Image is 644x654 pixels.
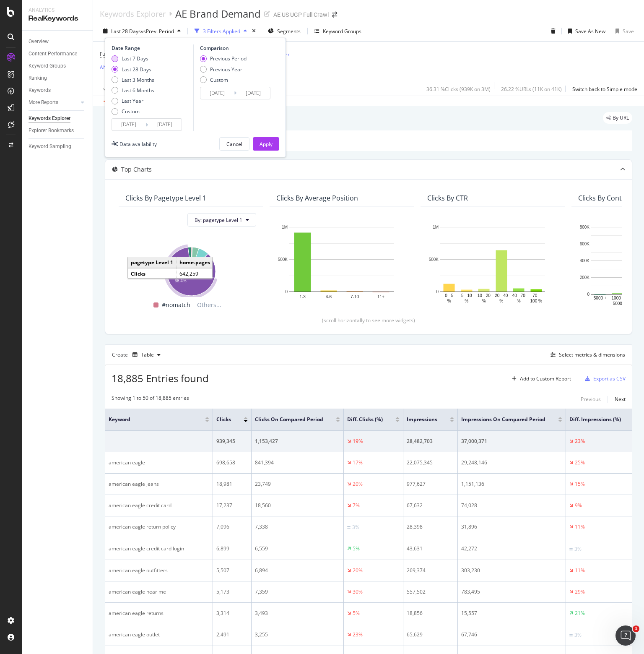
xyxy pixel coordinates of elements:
div: Clicks By CTR [427,194,468,202]
div: Previous Year [200,66,247,73]
div: 17,237 [216,502,248,509]
text: 0 - 5 [445,293,453,297]
div: 5% [353,545,360,552]
iframe: Intercom live chat [615,625,636,646]
div: 22,075,345 [407,459,454,466]
div: A chart. [276,223,407,304]
div: 977,627 [407,480,454,488]
text: 800K [580,225,590,229]
button: Save [612,24,634,38]
div: 7,096 [216,523,248,531]
button: Table [129,348,164,362]
input: Start Date [112,119,145,130]
div: 3% [574,545,582,553]
div: (scroll horizontally to see more widgets) [115,317,622,324]
div: 19% [353,438,363,445]
div: 23,749 [255,480,340,488]
div: 20% [353,567,363,574]
text: 20 - 40 [495,293,508,297]
div: Analytics [29,7,86,14]
svg: A chart. [125,243,256,297]
span: Diff. Clicks (%) [347,416,383,423]
text: 500K [429,257,439,262]
div: 269,374 [407,567,454,574]
text: 5 - 10 [461,293,472,297]
text: 1M [433,225,439,229]
span: Last 28 Days [111,28,141,35]
text: 0 [587,292,589,297]
div: 3% [352,524,359,531]
button: Cancel [219,137,249,151]
text: 7-10 [351,294,359,299]
div: AND [100,64,111,71]
div: 67,746 [461,631,562,638]
text: 68.4% [174,278,186,283]
div: Last Year [122,97,143,104]
a: Keywords Explorer [100,9,166,18]
button: Previous [581,394,601,404]
div: Content Performance [29,50,77,58]
div: Showing 1 to 50 of 18,885 entries [112,394,189,404]
div: Last 28 Days [122,66,151,73]
div: Previous Year [210,66,242,73]
span: Clicks On Compared Period [255,416,323,423]
div: 42,272 [461,545,562,552]
div: 7,338 [255,523,340,531]
div: 7,359 [255,588,340,596]
text: 1-3 [299,294,306,299]
div: Last 3 Months [122,76,154,83]
div: More Reports [29,98,58,107]
div: 28,398 [407,523,454,531]
a: Keyword Sampling [29,142,87,151]
text: 40 - 70 [512,293,526,297]
div: Custom [200,76,247,83]
div: 6,899 [216,545,248,552]
div: 5,173 [216,588,248,596]
div: 939,345 [216,438,248,445]
div: 1,153,427 [255,438,340,445]
div: 783,495 [461,588,562,596]
text: 17.1% [199,266,210,270]
div: 5,507 [216,567,248,574]
a: Overview [29,37,87,46]
a: Content Performance [29,50,87,58]
div: 15% [575,480,585,488]
a: Ranking [29,74,87,83]
div: Keyword Groups [323,28,361,35]
div: Save [623,28,634,35]
div: Switch back to Simple mode [572,86,637,93]
div: Date Range [112,44,191,52]
text: % [465,298,468,303]
div: Last 7 Days [112,55,154,62]
div: 29% [575,588,585,596]
button: Switch back to Simple mode [569,82,637,96]
div: american eagle jeans [109,480,209,488]
span: 1 [633,625,639,632]
div: Last 7 Days [122,55,148,62]
div: 698,658 [216,459,248,466]
input: End Date [148,119,182,130]
button: Save As New [565,24,605,38]
span: By URL [613,115,629,120]
div: 18,560 [255,502,340,509]
a: Keywords Explorer [29,114,87,123]
div: 15,557 [461,610,562,617]
div: 6,559 [255,545,340,552]
div: Save As New [575,28,605,35]
div: 3,255 [255,631,340,638]
text: 1M [282,225,288,229]
span: Diff. Impressions (%) [569,416,621,423]
img: Equal [569,634,573,636]
div: legacy label [603,112,632,124]
input: Start Date [200,87,234,99]
div: Comparison [200,44,273,52]
div: Top Charts [121,165,152,174]
div: 7% [353,502,360,509]
div: Custom [122,108,140,115]
text: 5000 [613,301,623,306]
text: % [517,298,521,303]
div: 36.31 % Clicks ( 939K on 3M ) [426,86,491,93]
text: 5000 + [594,296,607,300]
div: 5% [353,610,360,617]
